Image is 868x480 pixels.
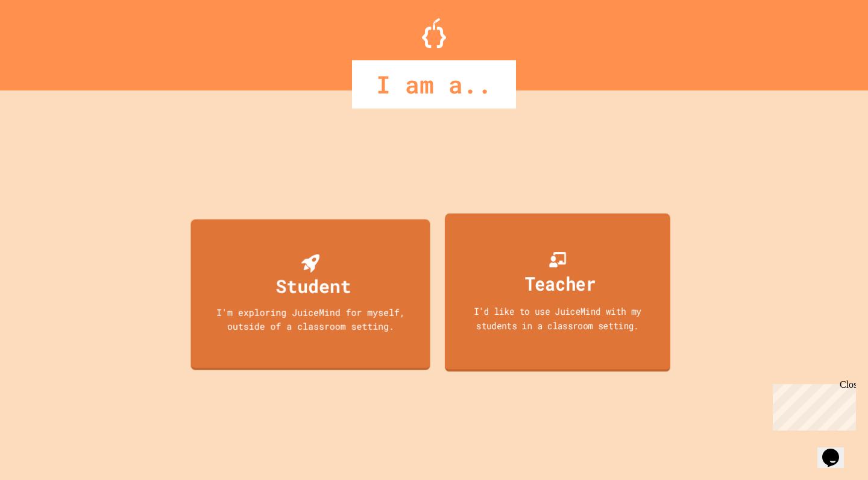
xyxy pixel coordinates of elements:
div: I'm exploring JuiceMind for myself, outside of a classroom setting. [203,306,418,333]
div: Teacher [525,269,596,297]
iframe: chat widget [817,432,856,468]
iframe: chat widget [768,379,856,431]
div: I am a.. [352,60,516,109]
img: Logo.svg [422,18,446,48]
div: Chat with us now!Close [5,5,83,77]
div: I'd like to use JuiceMind with my students in a classroom setting. [456,304,659,332]
div: Student [275,273,351,300]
